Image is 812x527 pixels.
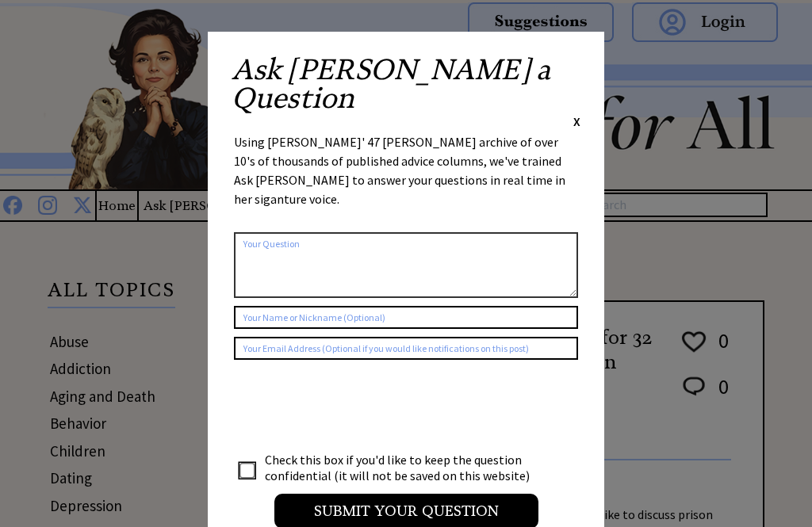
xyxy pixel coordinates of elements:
[234,337,578,360] input: Your Email Address (Optional if you would like notifications on this post)
[234,376,475,437] iframe: reCAPTCHA
[232,55,580,113] h2: Ask [PERSON_NAME] a Question
[234,306,578,329] input: Your Name or Nickname (Optional)
[234,132,578,224] div: Using [PERSON_NAME]' 47 [PERSON_NAME] archive of over 10's of thousands of published advice colum...
[264,451,545,484] td: Check this box if you'd like to keep the question confidential (it will not be saved on this webs...
[573,113,580,129] span: X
